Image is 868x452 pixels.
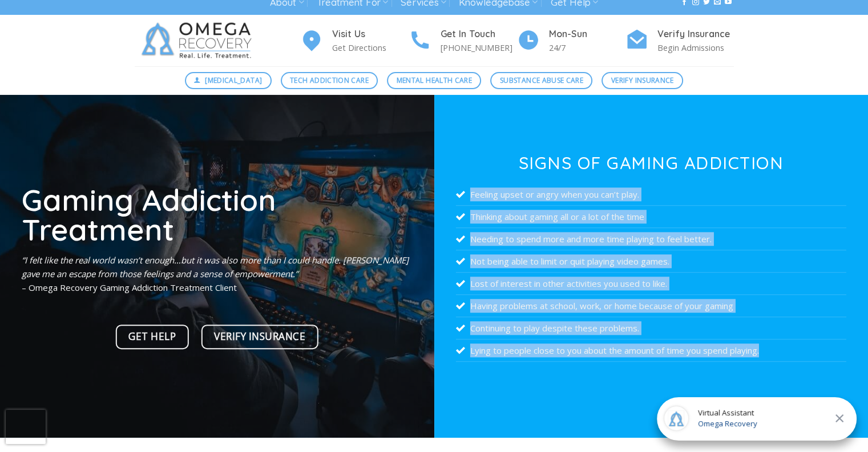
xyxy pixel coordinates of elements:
a: Tech Addiction Care [281,72,378,89]
h1: Gaming Addiction Treatment [22,185,412,245]
a: Verify Insurance Begin Admissions [625,27,734,55]
h4: Visit Us [332,27,409,42]
li: Feeling upset or angry when you can’t play. [456,183,846,206]
li: Continuing to play despite these problems. [456,317,846,339]
h4: Get In Touch [441,27,517,42]
a: [MEDICAL_DATA] [185,72,272,89]
p: – Omega Recovery Gaming Addiction Treatment Client [22,253,412,294]
span: Verify Insurance [611,75,674,86]
li: Thinking about gaming all or a lot of the time [456,206,846,228]
li: Needing to spend more and more time playing to feel better. [456,228,846,250]
a: Get Help [116,325,189,349]
h3: Signs of Gaming Addiction [456,154,846,171]
a: Get In Touch [PHONE_NUMBER] [409,27,517,55]
li: Lost of interest in other activities you used to like. [456,273,846,295]
a: Verify Insurance [601,72,683,89]
li: Lying to people close to you about the amount of time you spend playing. [456,339,846,362]
span: Get Help [128,329,176,345]
span: Tech Addiction Care [290,75,369,86]
p: 24/7 [549,41,625,54]
iframe: reCAPTCHA [6,410,46,444]
li: Having problems at school, work, or home because of your gaming [456,295,846,317]
li: Not being able to limit or quit playing video games. [456,250,846,273]
p: Begin Admissions [657,41,734,54]
span: Verify Insurance [214,329,305,345]
span: [MEDICAL_DATA] [205,75,262,86]
img: Omega Recovery [135,15,263,66]
p: Get Directions [332,41,409,54]
p: [PHONE_NUMBER] [441,41,517,54]
h4: Verify Insurance [657,27,734,42]
h4: Mon-Sun [549,27,625,42]
a: Verify Insurance [201,325,318,349]
a: Substance Abuse Care [490,72,592,89]
a: Visit Us Get Directions [300,27,409,55]
span: Mental Health Care [397,75,472,86]
span: Substance Abuse Care [500,75,583,86]
em: “I felt like the real world wasn’t enough…but it was also more than I could handle. [PERSON_NAME]... [22,254,409,279]
a: Mental Health Care [387,72,481,89]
